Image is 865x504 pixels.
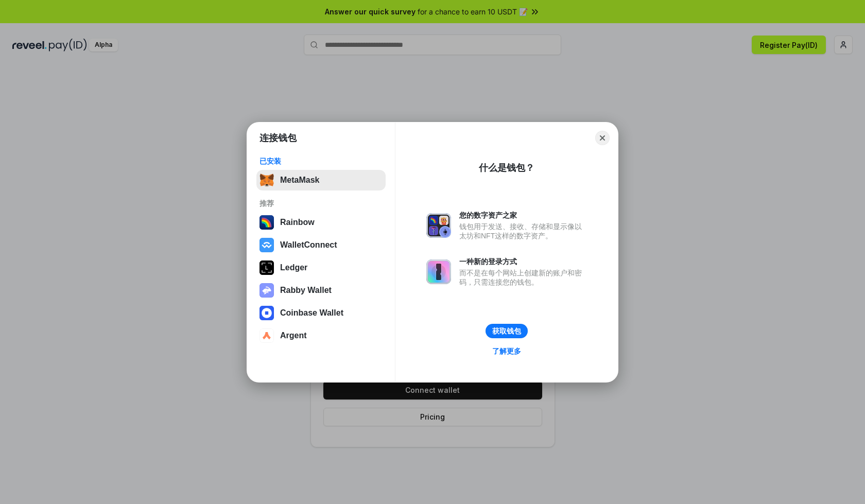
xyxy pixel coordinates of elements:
[280,286,332,295] div: Rabby Wallet
[595,131,610,145] button: Close
[259,173,274,187] img: svg+xml,%3Csvg%20fill%3D%22none%22%20height%3D%2233%22%20viewBox%3D%220%200%2035%2033%22%20width%...
[256,170,386,190] button: MetaMask
[459,222,587,240] div: 钱包用于发送、接收、存储和显示像以太坊和NFT这样的数字资产。
[256,257,386,278] button: Ledger
[256,212,386,233] button: Rainbow
[259,215,274,230] img: svg+xml,%3Csvg%20width%3D%22120%22%20height%3D%22120%22%20viewBox%3D%220%200%20120%20120%22%20fil...
[259,283,274,298] img: svg+xml,%3Csvg%20xmlns%3D%22http%3A%2F%2Fwww.w3.org%2F2000%2Fsvg%22%20fill%3D%22none%22%20viewBox...
[259,328,274,343] img: svg+xml,%3Csvg%20width%3D%2228%22%20height%3D%2228%22%20viewBox%3D%220%200%2028%2028%22%20fill%3D...
[492,326,521,336] div: 获取钱包
[259,260,274,275] img: svg+xml,%3Csvg%20xmlns%3D%22http%3A%2F%2Fwww.w3.org%2F2000%2Fsvg%22%20width%3D%2228%22%20height%3...
[259,238,274,252] img: svg+xml,%3Csvg%20width%3D%2228%22%20height%3D%2228%22%20viewBox%3D%220%200%2028%2028%22%20fill%3D...
[259,306,274,320] img: svg+xml,%3Csvg%20width%3D%2228%22%20height%3D%2228%22%20viewBox%3D%220%200%2028%2028%22%20fill%3D...
[280,218,315,227] div: Rainbow
[280,263,307,272] div: Ledger
[426,259,451,284] img: svg+xml,%3Csvg%20xmlns%3D%22http%3A%2F%2Fwww.w3.org%2F2000%2Fsvg%22%20fill%3D%22none%22%20viewBox...
[259,157,383,166] div: 已安装
[256,280,386,301] button: Rabby Wallet
[459,211,587,220] div: 您的数字资产之家
[486,344,527,358] a: 了解更多
[459,257,587,266] div: 一种新的登录方式
[479,162,534,174] div: 什么是钱包？
[486,324,528,338] button: 获取钱包
[256,235,386,255] button: WalletConnect
[280,240,337,250] div: WalletConnect
[426,213,451,238] img: svg+xml,%3Csvg%20xmlns%3D%22http%3A%2F%2Fwww.w3.org%2F2000%2Fsvg%22%20fill%3D%22none%22%20viewBox...
[280,331,307,340] div: Argent
[280,176,319,185] div: MetaMask
[492,346,521,356] div: 了解更多
[459,268,587,287] div: 而不是在每个网站上创建新的账户和密码，只需连接您的钱包。
[256,303,386,323] button: Coinbase Wallet
[280,308,343,318] div: Coinbase Wallet
[259,132,297,144] h1: 连接钱包
[259,199,383,208] div: 推荐
[256,325,386,346] button: Argent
